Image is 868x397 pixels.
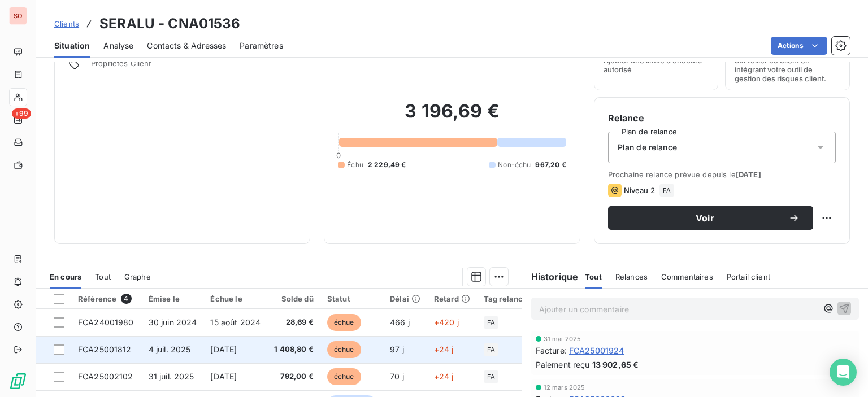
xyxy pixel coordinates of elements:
span: 792,00 € [274,371,314,382]
span: +420 j [434,317,459,327]
span: 0 [336,151,341,160]
span: échue [327,341,361,358]
span: FA [487,373,495,380]
span: Portail client [727,272,770,281]
span: échue [327,314,361,331]
span: 30 juin 2024 [149,317,197,327]
div: Retard [434,294,470,303]
div: Échue le [210,294,261,303]
span: Propriétés Client [91,59,296,75]
span: Plan de relance [618,142,677,153]
span: 466 j [390,317,410,327]
div: Délai [390,294,420,303]
h6: Historique [522,270,579,283]
span: FCA25001924 [569,344,624,356]
span: Facture : [536,344,567,356]
span: Prochaine relance prévue depuis le [608,170,836,179]
span: Commentaires [661,272,713,281]
span: Surveiller ce client en intégrant votre outil de gestion des risques client. [735,56,840,83]
span: Clients [54,19,79,28]
span: Situation [54,40,90,51]
img: Logo LeanPay [9,372,27,390]
span: [DATE] [736,170,761,179]
div: Statut [327,294,376,303]
span: FA [663,187,671,194]
span: 1 408,80 € [274,344,314,355]
a: Clients [54,18,79,29]
span: Contacts & Adresses [147,40,226,51]
span: +99 [12,108,31,119]
span: [DATE] [210,372,237,381]
span: 2 229,49 € [368,160,406,170]
h2: 3 196,69 € [338,100,566,134]
div: Open Intercom Messenger [830,359,857,386]
span: 28,69 € [274,317,314,328]
span: FCA25002102 [78,372,133,381]
span: Niveau 2 [624,186,655,195]
div: Référence [78,294,135,304]
span: En cours [50,272,81,281]
div: SO [9,7,27,25]
div: Émise le [149,294,197,303]
span: +24 j [434,372,454,381]
span: FA [487,319,495,326]
button: Actions [771,37,827,55]
span: 967,20 € [535,160,566,170]
span: échue [327,368,361,385]
span: 97 j [390,344,404,354]
span: Analyse [103,40,133,51]
span: Tout [585,272,602,281]
span: 4 [121,294,131,304]
span: [DATE] [210,344,237,354]
span: Voir [622,213,788,223]
h3: SERALU - CNA01536 [99,14,241,34]
span: 12 mars 2025 [544,384,585,391]
span: 13 902,65 € [592,359,639,370]
div: Tag relance [484,294,541,303]
span: Échu [347,160,363,170]
span: Paramètres [240,40,283,51]
span: 31 juil. 2025 [149,372,194,381]
span: FA [487,346,495,353]
span: FCA25001812 [78,344,132,354]
span: 4 juil. 2025 [149,344,191,354]
span: Relances [615,272,648,281]
span: FCA24001980 [78,317,134,327]
span: 31 mai 2025 [544,335,581,342]
span: 70 j [390,372,404,381]
span: Paiement reçu [536,359,590,370]
button: Voir [608,206,813,230]
div: Solde dû [274,294,314,303]
span: Tout [95,272,111,281]
span: 15 août 2024 [210,317,261,327]
span: Non-échu [498,160,531,170]
h6: Relance [608,111,836,125]
span: +24 j [434,344,454,354]
span: Ajouter une limite d’encours autorisé [604,56,709,74]
span: Graphe [124,272,151,281]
